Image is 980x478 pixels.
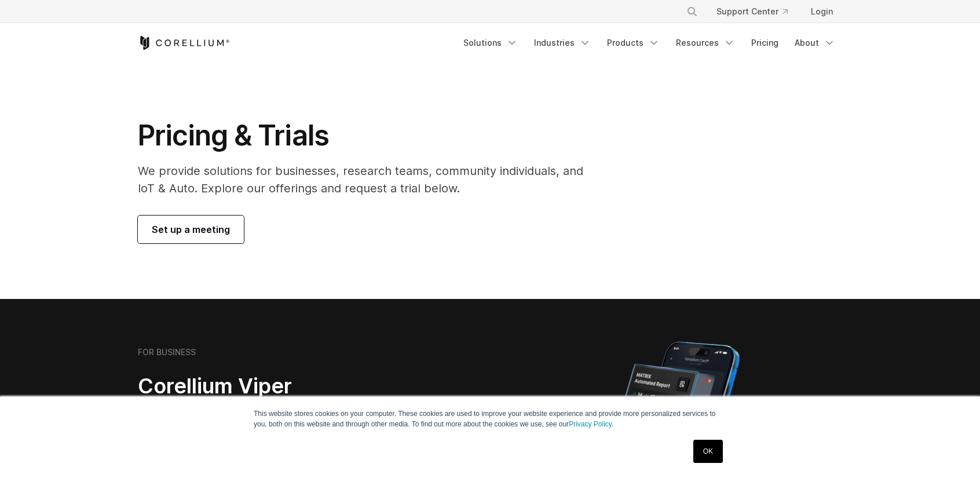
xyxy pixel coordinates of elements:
[707,1,797,22] a: Support Center
[138,162,599,197] p: We provide solutions for businesses, research teams, community individuals, and IoT & Auto. Explo...
[527,32,598,53] a: Industries
[138,36,230,50] a: Corellium Home
[254,408,726,429] p: This website stores cookies on your computer. These cookies are used to improve your website expe...
[672,1,842,22] div: Navigation Menu
[138,118,599,153] h1: Pricing & Trials
[456,32,842,53] div: Navigation Menu
[152,222,230,236] span: Set up a meeting
[138,347,196,357] h6: FOR BUSINESS
[744,32,785,53] a: Pricing
[569,420,613,428] a: Privacy Policy.
[669,32,742,53] a: Resources
[693,440,723,463] a: OK
[682,1,703,22] button: Search
[456,32,525,53] a: Solutions
[600,32,667,53] a: Products
[138,373,434,399] h2: Corellium Viper
[138,216,244,243] a: Set up a meeting
[802,1,842,22] a: Login
[788,32,842,53] a: About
